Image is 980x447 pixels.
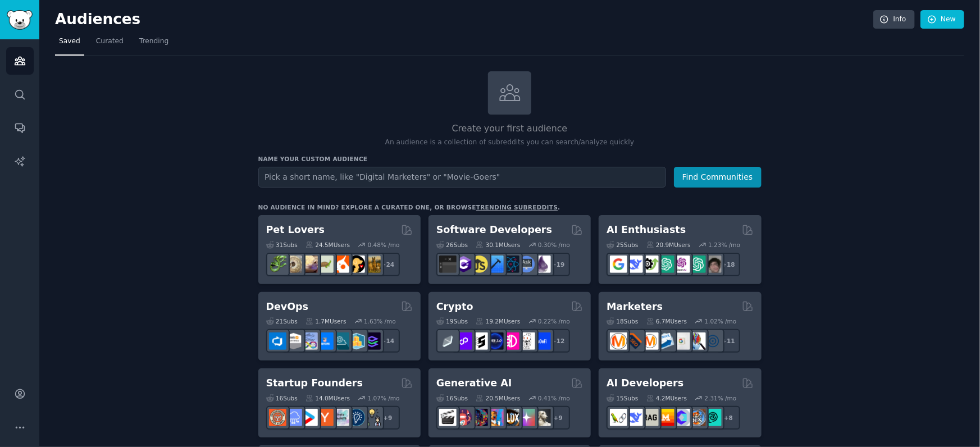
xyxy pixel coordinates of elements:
img: DevOpsLinks [316,332,334,350]
p: An audience is a collection of subreddits you can search/analyze quickly [258,138,762,148]
img: azuredevops [269,332,286,350]
div: 0.30 % /mo [538,241,570,249]
img: MistralAI [657,409,674,426]
img: ballpython [285,256,302,273]
div: 31 Sub s [266,241,298,249]
a: New [920,10,964,29]
img: chatgpt_prompts_ [689,256,706,273]
img: MarketingResearch [689,332,706,350]
img: EntrepreneurRideAlong [269,409,286,426]
h2: Pet Lovers [266,223,325,237]
img: platformengineering [332,332,349,350]
img: AIDevelopersSociety [704,409,722,426]
img: aws_cdk [348,332,365,350]
h2: AI Developers [607,376,683,390]
img: growmybusiness [363,409,381,426]
div: + 18 [717,253,740,276]
img: web3 [486,332,504,350]
div: + 14 [376,329,400,353]
a: Saved [55,33,84,56]
div: 24.5M Users [306,241,350,249]
img: aivideo [439,409,457,426]
img: llmops [689,409,706,426]
img: SaaS [285,409,302,426]
img: FluxAI [502,409,519,426]
div: 4.2M Users [646,394,687,402]
img: bigseo [626,332,643,350]
img: defiblockchain [502,332,519,350]
h2: Crypto [436,300,473,314]
div: 18 Sub s [607,317,638,325]
img: OpenSourceAI [673,409,690,426]
div: 1.23 % /mo [708,241,740,249]
img: cockatiel [332,256,349,273]
h2: Generative AI [436,376,512,390]
img: GummySearch logo [7,10,33,30]
img: Docker_DevOps [300,332,318,350]
img: content_marketing [610,332,627,350]
div: 1.7M Users [306,317,347,325]
img: ArtificalIntelligence [704,256,722,273]
div: 20.9M Users [646,241,691,249]
img: deepdream [471,409,488,426]
div: 14.0M Users [306,394,350,402]
div: 0.48 % /mo [368,241,400,249]
img: starryai [518,409,535,426]
img: DeepSeek [626,256,643,273]
input: Pick a short name, like "Digital Marketers" or "Movie-Goers" [258,167,666,188]
img: software [439,256,457,273]
div: 26 Sub s [436,241,468,249]
img: turtle [316,256,334,273]
img: startup [300,409,318,426]
a: Curated [92,33,127,56]
img: CryptoNews [518,332,535,350]
div: + 19 [546,253,570,276]
img: googleads [673,332,690,350]
div: 0.22 % /mo [538,317,570,325]
img: leopardgeckos [300,256,318,273]
img: dogbreed [363,256,381,273]
h2: Software Developers [436,223,552,237]
button: Find Communities [674,167,762,188]
img: AWS_Certified_Experts [285,332,302,350]
img: ethfinance [439,332,457,350]
img: PetAdvice [348,256,365,273]
img: LangChain [610,409,627,426]
img: sdforall [486,409,504,426]
h2: AI Enthusiasts [607,223,686,237]
img: Rag [641,409,659,426]
div: 16 Sub s [266,394,298,402]
h2: Marketers [607,300,663,314]
h2: DevOps [266,300,309,314]
div: + 12 [546,329,570,353]
img: PlatformEngineers [363,332,381,350]
div: 1.02 % /mo [705,317,737,325]
div: + 9 [376,406,400,430]
img: defi_ [534,332,551,350]
a: trending subreddits [476,204,558,211]
div: 1.07 % /mo [368,394,400,402]
img: AskMarketing [641,332,659,350]
div: + 9 [546,406,570,430]
img: DeepSeek [626,409,643,426]
img: ethstaker [471,332,488,350]
img: indiehackers [332,409,349,426]
span: Trending [139,37,168,47]
img: OnlineMarketing [704,332,722,350]
img: iOSProgramming [486,256,504,273]
h2: Startup Founders [266,376,363,390]
span: Curated [96,37,124,47]
h2: Audiences [55,11,873,29]
img: learnjavascript [471,256,488,273]
img: reactnative [502,256,519,273]
div: 19.2M Users [476,317,520,325]
img: chatgpt_promptDesign [657,256,674,273]
div: 21 Sub s [266,317,298,325]
div: + 24 [376,253,400,276]
img: AskComputerScience [518,256,535,273]
a: Info [873,10,915,29]
div: 19 Sub s [436,317,468,325]
img: csharp [455,256,472,273]
img: Emailmarketing [657,332,674,350]
div: No audience in mind? Explore a curated one, or browse . [258,203,560,211]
